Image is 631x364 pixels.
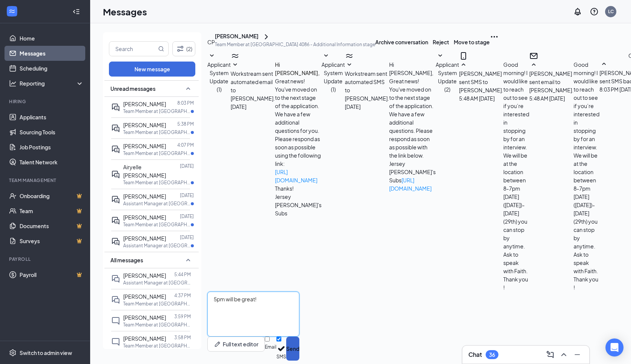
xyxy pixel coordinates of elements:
[109,62,195,77] button: New message
[262,32,271,41] svg: ChevronRight
[20,80,84,87] div: Reporting
[389,177,432,192] a: [URL][DOMAIN_NAME]
[123,322,191,328] p: Team Member at [GEOGRAPHIC_DATA]
[72,8,80,15] svg: Collapse
[177,142,194,148] p: 4:07 PM
[459,70,503,93] span: [PERSON_NAME] sent SMS to [PERSON_NAME].
[123,101,166,107] span: [PERSON_NAME]
[20,125,84,140] a: Sourcing Tools
[180,213,194,220] p: [DATE]
[123,242,191,249] p: Assistant Manager at [GEOGRAPHIC_DATA]
[123,335,166,342] span: [PERSON_NAME]
[231,102,246,111] span: [DATE]
[231,70,275,102] span: Workstream sent automated email to [PERSON_NAME].
[174,334,191,341] p: 3:58 PM
[207,51,231,93] button: SmallChevronDownApplicant System Update (1)
[459,94,495,102] span: [DATE] 5:48 AM
[123,193,166,200] span: [PERSON_NAME]
[433,32,449,51] button: Reject
[389,61,436,192] span: Hi [PERSON_NAME], Great news! You've moved on to the next stage of the application. We have a few...
[111,274,120,283] svg: DoubleChat
[489,352,495,358] div: 36
[103,5,147,18] h1: Messages
[265,344,276,351] div: Email
[546,350,555,359] svg: ComposeMessage
[286,337,299,361] button: Send
[207,38,215,46] div: CP
[459,51,468,60] svg: MobileSms
[468,350,482,359] h3: Chat
[454,32,490,51] button: Move to stage
[20,46,84,61] a: Messages
[215,32,258,41] div: [PERSON_NAME]
[123,108,191,114] p: Team Member at [GEOGRAPHIC_DATA]
[231,60,240,69] svg: SmallChevronDown
[559,350,568,359] svg: ChevronUp
[275,184,322,193] p: Thanks!
[123,272,166,279] span: [PERSON_NAME]
[436,61,459,93] span: Applicant System Update (2)
[207,292,299,337] textarea: 5pm will be great!
[207,51,216,60] svg: SmallChevronDown
[275,77,322,110] p: Great news! You've moved on to the next stage of the application.
[214,340,221,348] svg: Pen
[174,292,191,299] p: 4:37 PM
[9,80,17,87] svg: Analysis
[590,7,599,16] svg: QuestionInfo
[529,70,574,93] span: [PERSON_NAME] sent email to [PERSON_NAME].
[574,61,599,291] span: Good morning! I would like to reach out to see if you’re interested in stopping by for an intervi...
[184,256,193,265] svg: SmallChevronUp
[174,271,191,278] p: 5:44 PM
[177,100,194,106] p: 8:03 PM
[180,192,194,199] p: [DATE]
[322,51,345,93] button: SmallChevronDownApplicant System Update (1)
[111,145,120,154] svg: ActiveDoubleChat
[345,102,361,111] span: [DATE]
[9,256,82,262] div: Payroll
[123,129,191,135] p: Team Member at [GEOGRAPHIC_DATA]
[20,31,84,46] a: Home
[207,61,231,93] span: Applicant System Update (1)
[180,234,194,241] p: [DATE]
[123,179,191,186] p: Team Member at [GEOGRAPHIC_DATA]
[275,60,322,77] h4: Hi [PERSON_NAME],
[20,110,84,125] a: Applicants
[123,314,166,321] span: [PERSON_NAME]
[345,70,389,102] span: Workstream sent automated SMS to [PERSON_NAME].
[111,295,120,304] svg: DoubleChat
[275,168,317,184] a: [URL][DOMAIN_NAME]
[110,256,143,264] span: All messages
[20,267,84,282] a: PayrollCrown
[231,51,240,60] svg: WorkstreamLogo
[573,7,582,16] svg: Notifications
[123,293,166,300] span: [PERSON_NAME]
[345,51,354,60] svg: WorkstreamLogo
[276,337,281,341] input: SMS
[158,46,164,52] svg: MagnifyingGlass
[9,349,17,356] svg: Settings
[123,343,191,349] p: Team Member at [GEOGRAPHIC_DATA]
[111,337,120,346] svg: ChatInactive
[265,337,270,341] input: Email
[322,61,345,93] span: Applicant System Update (1)
[544,349,556,361] button: ComposeMessage
[9,177,82,184] div: Team Management
[111,124,120,133] svg: ActiveDoubleChat
[490,32,499,41] svg: Ellipses
[459,60,468,69] svg: SmallChevronUp
[111,237,120,246] svg: ActiveDoubleChat
[20,188,84,203] a: OnboardingCrown
[20,140,84,155] a: Job Postings
[180,163,194,169] p: [DATE]
[111,216,120,225] svg: ActiveDoubleChat
[573,350,582,359] svg: Minimize
[123,150,191,156] p: Team Member at [GEOGRAPHIC_DATA]
[123,301,191,307] p: Team Member at [GEOGRAPHIC_DATA]
[177,121,194,127] p: 5:38 PM
[599,60,608,69] svg: SmallChevronUp
[123,235,166,242] span: [PERSON_NAME]
[110,85,155,92] span: Unread messages
[20,203,84,218] a: TeamCrown
[123,200,191,207] p: Assistant Manager at [GEOGRAPHIC_DATA]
